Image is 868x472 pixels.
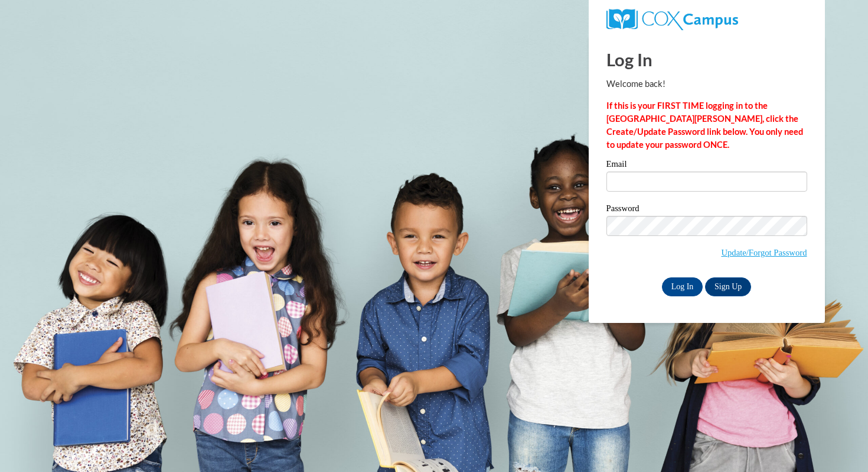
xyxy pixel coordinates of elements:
[606,9,738,30] img: COX Campus
[606,14,738,24] a: COX Campus
[606,47,807,72] h1: Log In
[606,101,803,150] strong: If this is your FIRST TIME logging in to the [GEOGRAPHIC_DATA][PERSON_NAME], click the Create/Upd...
[721,248,807,257] a: Update/Forgot Password
[606,204,807,216] label: Password
[662,277,703,296] input: Log In
[705,277,751,296] a: Sign Up
[606,77,807,90] p: Welcome back!
[606,160,807,172] label: Email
